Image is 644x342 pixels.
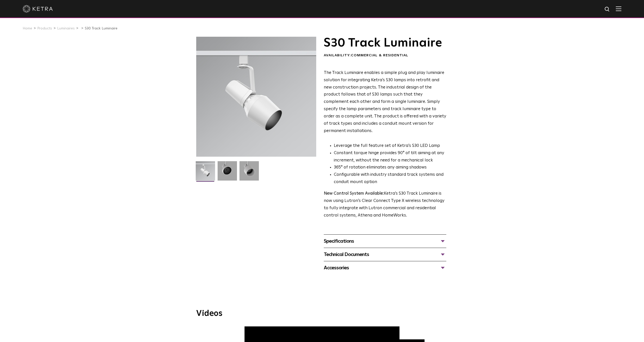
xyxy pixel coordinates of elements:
[85,27,117,30] a: S30 Track Luminaire
[239,161,259,184] img: 9e3d97bd0cf938513d6e
[196,161,215,184] img: S30-Track-Luminaire-2021-Web-Square
[334,142,446,150] li: Leverage the full feature set of Ketra’s S30 LED Lamp
[616,6,621,11] img: Hamburger%20Nav.svg
[218,161,237,184] img: 3b1b0dc7630e9da69e6b
[324,71,446,133] span: The Track Luminaire enables a simple plug and play luminaire solution for integrating Ketra’s S30...
[324,237,446,245] div: Specifications
[324,53,446,58] div: Availability:
[604,6,611,13] img: search icon
[334,171,446,186] li: Configurable with industry standard track systems and conduit mount option
[324,250,446,259] div: Technical Documents
[324,37,446,49] h1: S30 Track Luminaire
[23,5,53,13] img: ketra-logo-2019-white
[324,191,384,196] strong: New Control System Available:
[196,310,448,318] h3: Videos
[324,264,446,272] div: Accessories
[334,150,446,164] li: Constant torque hinge provides 90° of tilt aiming at any increment, without the need for a mechan...
[334,164,446,171] li: 365° of rotation eliminates any aiming shadows
[324,190,446,219] p: Ketra’s S30 Track Luminaire is now using Lutron’s Clear Connect Type X wireless technology to ful...
[351,54,408,57] span: Commercial & Residential
[23,27,32,30] a: Home
[57,27,75,30] a: Luminaires
[37,27,52,30] a: Products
